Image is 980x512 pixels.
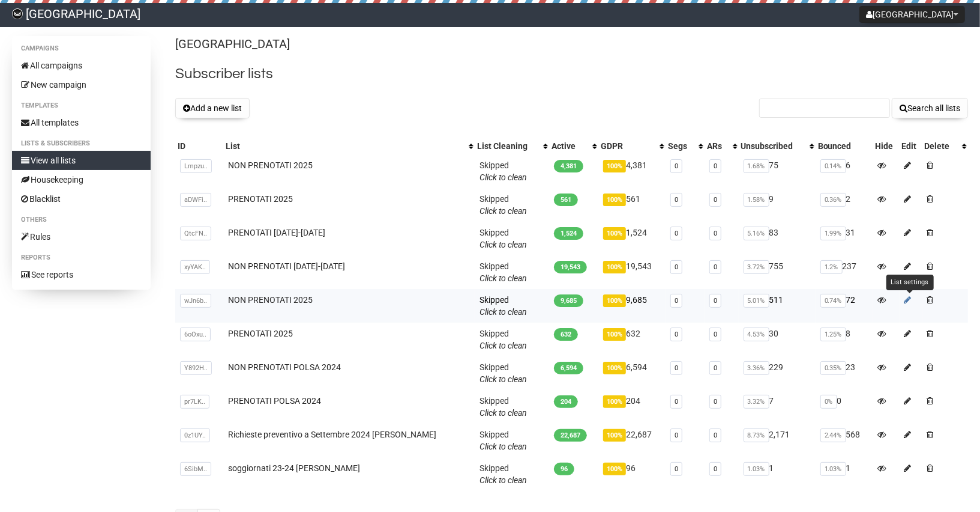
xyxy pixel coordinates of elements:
div: Edit [902,140,920,152]
a: Housekeeping [12,170,151,189]
a: View all lists [12,151,151,170]
span: 100% [603,429,626,442]
a: Blacklist [12,189,151,209]
td: 1 [739,457,816,491]
a: 0 [675,263,678,271]
a: NON PRENOTATI POLSA 2024 [228,362,341,372]
td: 204 [598,390,666,424]
a: Click to clean [479,341,527,350]
span: Skipped [479,228,527,249]
span: 204 [554,395,578,408]
a: 0 [675,465,678,473]
span: 6,594 [554,362,583,374]
a: NON PRENOTATI 2025 [228,160,313,170]
p: [GEOGRAPHIC_DATA] [175,36,968,52]
th: List Cleaning: No sort applied, activate to apply an ascending sort [475,138,549,154]
span: 1.58% [744,193,769,207]
td: 568 [816,424,873,457]
a: See reports [12,265,151,284]
span: 5.01% [744,294,769,308]
span: 0.35% [820,361,846,375]
a: Click to clean [479,442,527,451]
th: List: No sort applied, activate to apply an ascending sort [223,138,475,154]
li: Reports [12,251,151,265]
td: 6,594 [598,356,666,390]
span: 1.25% [820,328,846,341]
td: 19,543 [598,255,666,289]
span: 4.53% [744,328,769,341]
a: 0 [714,364,717,372]
th: Unsubscribed: No sort applied, activate to apply an ascending sort [739,138,816,154]
a: Click to clean [479,172,527,182]
td: 22,687 [598,424,666,457]
span: 0.74% [820,294,846,308]
td: 2,171 [739,424,816,457]
li: Campaigns [12,41,151,56]
td: 75 [739,154,816,188]
a: 0 [714,196,717,204]
td: 0 [816,390,873,424]
span: Skipped [479,194,527,216]
td: 31 [816,222,873,255]
a: 0 [714,465,717,473]
li: Lists & subscribers [12,136,151,151]
span: pr7LK.. [180,395,209,409]
span: 0% [820,395,837,409]
span: 4,381 [554,160,583,172]
td: 7 [739,390,816,424]
div: List settings [886,275,934,290]
a: Richieste preventivo a Settembre 2024 [PERSON_NAME] [228,430,436,439]
span: Skipped [479,430,527,451]
span: 5.16% [744,227,769,240]
a: 0 [675,297,678,305]
a: 0 [675,196,678,204]
td: 30 [739,323,816,356]
a: New campaign [12,75,151,94]
span: 2.44% [820,428,846,442]
a: soggiornati 23-24 [PERSON_NAME] [228,463,360,473]
a: Click to clean [479,240,527,249]
a: 0 [714,431,717,439]
a: 0 [675,398,678,406]
span: 100% [603,261,626,273]
a: NON PRENOTATI [DATE]-[DATE] [228,261,345,271]
a: 0 [675,331,678,338]
div: ID [178,140,221,152]
th: Delete: No sort applied, activate to apply an ascending sort [922,138,968,154]
a: 0 [714,398,717,406]
td: 72 [816,289,873,323]
span: 6oOxu.. [180,328,211,341]
td: 96 [598,457,666,491]
td: 8 [816,323,873,356]
td: 4,381 [598,154,666,188]
a: PRENOTATI POLSA 2024 [228,396,321,406]
a: Click to clean [479,475,527,485]
td: 23 [816,356,873,390]
h2: Subscriber lists [175,63,968,85]
a: NON PRENOTATI 2025 [228,295,313,305]
td: 229 [739,356,816,390]
span: 0.14% [820,159,846,173]
span: wJn6b.. [180,294,211,308]
div: Delete [925,140,956,152]
th: Active: No sort applied, activate to apply an ascending sort [549,138,598,154]
span: 3.72% [744,260,769,274]
span: 1.03% [820,462,846,476]
a: Click to clean [479,408,527,418]
span: Lmpzu.. [180,159,212,173]
a: Click to clean [479,307,527,317]
td: 83 [739,222,816,255]
span: 100% [603,160,626,172]
span: 100% [603,395,626,408]
span: xyYAK.. [180,260,210,274]
a: Rules [12,227,151,246]
span: QtcFN.. [180,227,211,240]
div: List Cleaning [477,140,537,152]
li: Templates [12,99,151,113]
span: Skipped [479,295,527,317]
span: 100% [603,194,626,206]
span: 1.99% [820,227,846,240]
span: 96 [554,463,574,475]
div: GDPR [601,140,654,152]
td: 9 [739,188,816,222]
